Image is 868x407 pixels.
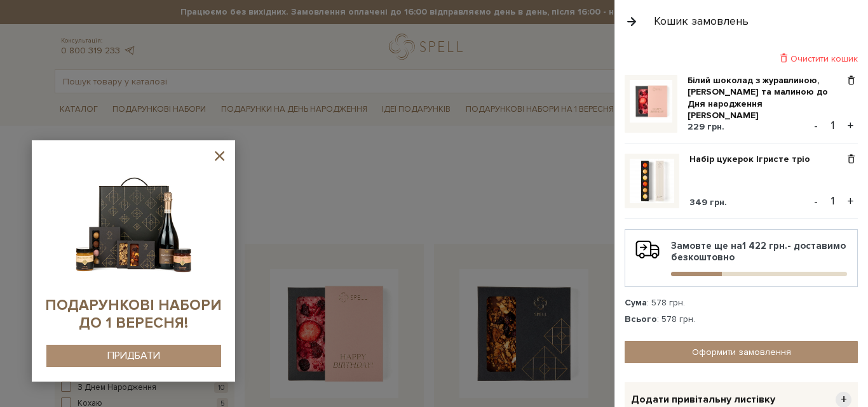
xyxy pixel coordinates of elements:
[810,192,822,211] button: -
[654,14,749,29] div: Кошик замовлень
[625,314,858,325] div: : 578 грн.
[688,121,724,132] span: 229 грн.
[688,75,844,121] a: Білий шоколад з журавлиною, [PERSON_NAME] та малиною до Дня народження [PERSON_NAME]
[630,159,674,203] img: Набір цукерок Ігристе тріо
[810,116,822,135] button: -
[631,393,775,406] span: Додати привітальну листівку
[625,297,647,308] strong: Сума
[843,192,858,211] button: +
[625,341,858,363] a: Оформити замовлення
[625,314,657,324] strong: Всього
[635,240,847,276] div: Замовте ще на - доставимо безкоштовно
[689,197,727,208] span: 349 грн.
[630,80,672,123] img: Білий шоколад з журавлиною, вишнею та малиною до Дня народження рожевий
[742,240,787,251] b: 1 422 грн.
[843,116,858,135] button: +
[625,53,858,65] div: Очистити кошик
[625,297,858,309] div: : 578 грн.
[689,154,820,165] a: Набір цукерок Ігристе тріо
